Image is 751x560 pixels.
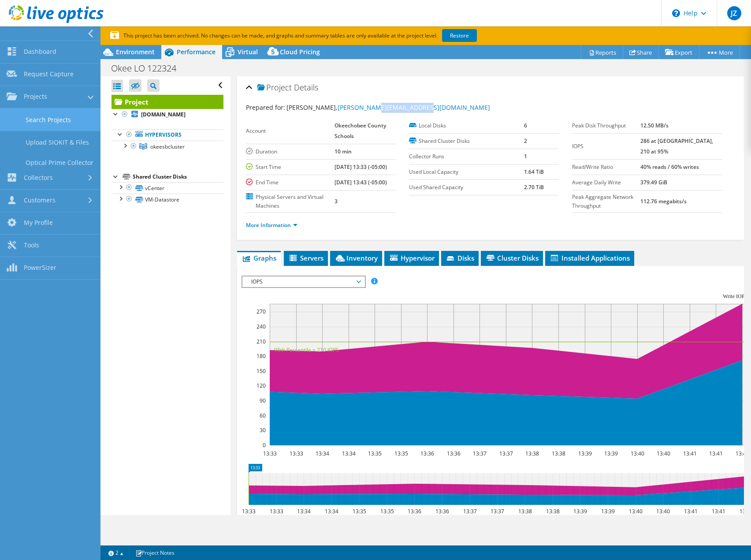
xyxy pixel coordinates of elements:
[658,45,699,59] a: Export
[578,450,592,457] text: 13:39
[499,450,513,457] text: 13:37
[572,142,640,151] label: IOPS
[102,547,130,558] a: 2
[518,508,532,515] text: 13:38
[107,63,190,73] h1: Okee LO 122324
[672,9,680,17] svg: \n
[727,6,741,20] span: JZ
[442,29,477,42] a: Restore
[338,103,490,112] a: [PERSON_NAME][EMAIL_ADDRESS][DOMAIN_NAME]
[242,508,256,515] text: 13:33
[116,48,155,56] span: Environment
[141,111,186,118] b: [DOMAIN_NAME]
[572,121,640,130] label: Peak Disk Throughput
[631,450,644,457] text: 13:40
[290,450,303,457] text: 13:33
[446,254,474,262] span: Disks
[709,450,723,457] text: 13:41
[581,45,623,59] a: Reports
[394,450,408,457] text: 13:35
[246,178,335,187] label: End Time
[325,508,338,515] text: 13:34
[409,137,524,146] label: Shared Cluster Disks
[133,172,223,182] div: Shared Cluster Disks
[485,254,539,262] span: Cluster Disks
[246,163,335,172] label: Start Time
[294,82,318,93] span: Details
[640,198,687,205] b: 112.76 megabits/s
[409,152,524,161] label: Collector Runs
[380,508,394,515] text: 13:35
[409,121,524,130] label: Local Disks
[723,293,747,299] text: Write IOPS
[335,122,386,140] b: Okeechobee County Schools
[335,179,387,186] b: [DATE] 13:43 (-05:00)
[112,182,223,194] a: vCenter
[110,31,542,41] p: This project has been archived. No changes can be made, and graphs and summary tables are only av...
[297,508,311,515] text: 13:34
[270,508,283,515] text: 13:33
[263,441,266,449] text: 0
[112,141,223,152] a: okeesbcluster
[408,508,421,515] text: 13:36
[463,508,477,515] text: 13:37
[238,48,258,56] span: Virtual
[640,163,699,171] b: 40% reads / 60% writes
[257,83,292,92] span: Project
[257,367,266,375] text: 150
[260,426,266,434] text: 30
[112,109,223,120] a: [DOMAIN_NAME]
[112,129,223,141] a: Hypervisors
[601,508,615,515] text: 13:39
[656,508,670,515] text: 13:40
[736,450,749,457] text: 13:42
[288,254,323,262] span: Servers
[524,183,544,191] b: 2.70 TiB
[640,137,713,155] b: 286 at [GEOGRAPHIC_DATA], 210 at 95%
[242,254,276,262] span: Graphs
[629,508,643,515] text: 13:40
[274,346,339,354] text: 95th Percentile = 210 IOPS
[247,276,360,287] span: IOPS
[447,450,461,457] text: 13:36
[409,168,524,176] label: Used Local Capacity
[550,254,630,262] span: Installed Applications
[335,163,387,171] b: [DATE] 13:33 (-05:00)
[177,48,216,56] span: Performance
[546,508,560,515] text: 13:38
[420,450,434,457] text: 13:36
[640,122,669,129] b: 12.50 MB/s
[246,221,297,229] a: More Information
[257,323,266,330] text: 240
[150,143,185,150] span: okeesbcluster
[286,103,490,112] span: [PERSON_NAME],
[389,254,435,262] span: Hypervisor
[257,352,266,360] text: 180
[699,45,740,59] a: More
[640,179,667,186] b: 379.49 GiB
[246,147,335,156] label: Duration
[263,450,277,457] text: 13:33
[316,450,329,457] text: 13:34
[260,412,266,419] text: 60
[342,450,356,457] text: 13:34
[409,183,524,192] label: Used Shared Capacity
[525,450,539,457] text: 13:38
[524,137,527,145] b: 2
[572,163,640,172] label: Read/Write Ratio
[573,508,587,515] text: 13:39
[435,508,449,515] text: 13:36
[257,308,266,315] text: 270
[246,103,285,112] label: Prepared for:
[623,45,659,59] a: Share
[604,450,618,457] text: 13:39
[572,193,640,210] label: Peak Aggregate Network Throughput
[657,450,670,457] text: 13:40
[524,153,527,160] b: 1
[684,508,698,515] text: 13:41
[353,508,366,515] text: 13:35
[246,193,335,210] label: Physical Servers and Virtual Machines
[552,450,565,457] text: 13:38
[335,198,338,205] b: 3
[368,450,382,457] text: 13:35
